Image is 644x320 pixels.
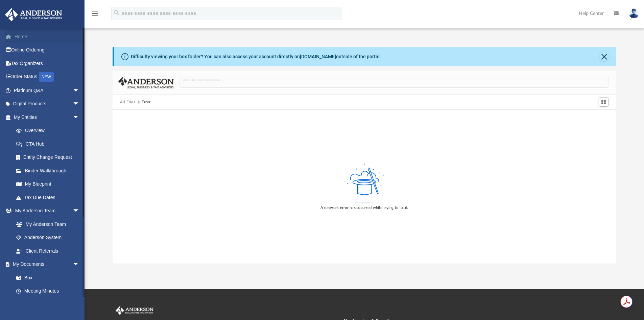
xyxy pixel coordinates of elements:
a: My Blueprint [9,177,86,191]
a: Binder Walkthrough [9,164,90,177]
img: User Pic [629,8,639,18]
a: Order StatusNEW [5,70,90,84]
div: NEW [39,72,54,82]
span: arrow_drop_down [73,204,86,218]
a: Anderson System [9,231,86,244]
a: Home [5,30,90,43]
a: Overview [9,124,90,137]
a: Box [9,271,83,284]
i: search [113,9,120,17]
img: Anderson Advisors Platinum Portal [3,8,64,21]
span: arrow_drop_down [73,97,86,111]
button: Switch to Grid View [599,97,609,107]
span: arrow_drop_down [73,110,86,124]
button: Close [599,52,609,61]
a: Online Ordering [5,43,90,57]
a: Tax Due Dates [9,191,90,204]
a: Platinum Q&Aarrow_drop_down [5,84,90,97]
a: Client Referrals [9,244,86,258]
button: All Files [120,99,136,105]
span: arrow_drop_down [73,84,86,98]
div: A network error has occurred while trying to load. [320,205,408,211]
a: Tax Organizers [5,57,90,70]
a: My Anderson Teamarrow_drop_down [5,204,86,218]
a: Meeting Minutes [9,284,86,298]
a: My Entitiesarrow_drop_down [5,110,90,124]
img: Anderson Advisors Platinum Portal [114,306,155,315]
input: Search files and folders [180,75,609,88]
div: Difficulty viewing your box folder? You can also access your account directly on outside of the p... [131,53,381,60]
span: arrow_drop_down [73,258,86,272]
i: menu [91,9,99,18]
a: menu [91,13,99,18]
a: My Anderson Team [9,217,83,231]
a: Digital Productsarrow_drop_down [5,97,90,111]
a: My Documentsarrow_drop_down [5,258,86,271]
a: Entity Change Request [9,151,90,164]
div: Error [142,99,150,105]
a: [DOMAIN_NAME] [300,54,336,59]
a: CTA Hub [9,137,90,151]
